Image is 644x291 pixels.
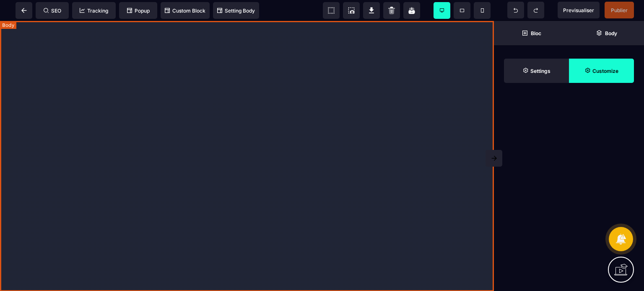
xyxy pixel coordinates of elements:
strong: Body [605,30,617,36]
span: Open Style Manager [569,59,634,83]
span: Custom Block [165,8,205,14]
span: Publier [611,7,628,13]
span: SEO [44,8,61,14]
span: Open Layer Manager [569,21,644,45]
span: Setting Body [217,8,255,14]
span: Popup [127,8,150,14]
strong: Customize [592,68,618,74]
strong: Settings [530,68,551,74]
span: Tracking [80,8,108,14]
span: Settings [504,59,569,83]
span: Open Blocks [494,21,569,45]
span: Preview [558,2,600,18]
strong: Bloc [531,30,541,36]
span: Screenshot [343,2,360,19]
span: View components [323,2,340,19]
span: Previsualiser [563,7,594,13]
